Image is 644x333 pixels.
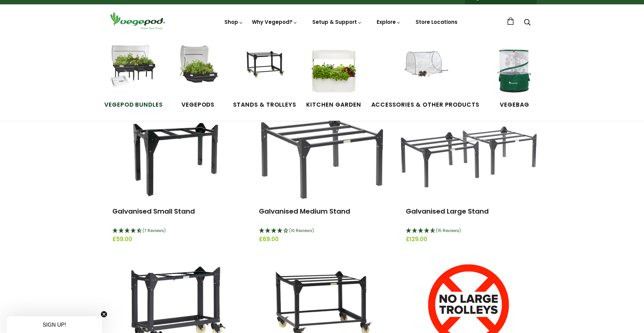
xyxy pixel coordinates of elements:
[524,19,531,26] a: Search
[489,45,540,96] img: VegeBag
[261,115,383,199] img: Galvanised Medium Stand
[173,45,223,109] a: Vegepods
[233,45,296,109] a: Stands & Trolleys
[224,18,243,44] a: Shop
[489,45,540,109] a: VegeBag
[371,101,480,109] span: Accessories & Other Products
[312,18,362,25] a: Setup & Support
[143,228,166,233] span: (7 Reviews)
[489,101,540,109] span: VegeBag
[259,235,385,244] span: £69.00
[126,115,225,199] img: Galvanised Small Stand
[108,45,159,96] img: Vegepod Bundles
[289,228,314,233] span: (10 Reviews)
[43,322,66,328] span: SIGN UP!
[400,45,450,96] img: Accessories & Other Products
[406,235,532,244] span: £129.00
[7,316,102,333] div: SIGN UP!Close teaser
[112,235,238,244] span: £59.00
[406,227,532,235] div: 4.67 Stars - 15 Reviews
[104,45,163,109] a: Vegepod Bundles
[306,45,361,109] a: Kitchen Garden
[107,11,168,30] img: Vegepod
[306,101,361,109] span: Kitchen Garden
[239,45,290,96] img: Stands & Trolleys
[309,45,359,96] img: Kitchen Garden
[406,207,489,216] a: Galvanised Large Stand
[259,207,350,216] a: Galvanised Medium Stand
[104,101,163,109] span: Vegepod Bundles
[436,228,461,233] span: (15 Reviews)
[259,227,385,235] div: 4.1 Stars - 10 Reviews
[233,101,296,109] span: Stands & Trolleys
[252,18,298,25] a: Why Vegepod?
[377,18,401,25] a: Explore
[101,311,107,318] button: Close teaser
[416,18,458,25] a: Store Locations
[112,207,195,216] a: Galvanised Small Stand
[371,45,480,109] a: Accessories & Other Products
[173,101,223,109] span: Vegepods
[401,126,537,187] img: Galvanised Large Stand
[112,227,238,235] div: 4.57 Stars - 7 Reviews
[173,45,223,96] img: Raised Garden Kits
